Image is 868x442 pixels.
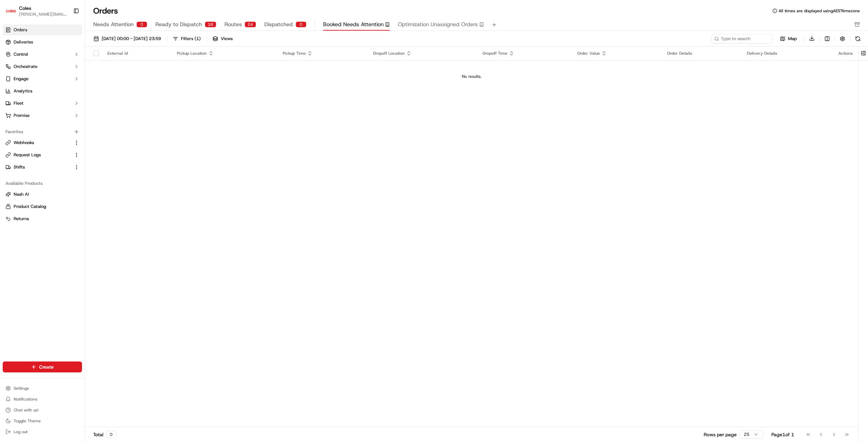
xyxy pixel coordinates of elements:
[3,37,82,48] a: Deliveries
[14,396,37,402] span: Notifications
[19,5,31,12] button: Coles
[483,51,566,56] div: Dropoff Time
[3,213,82,224] button: Returns
[14,191,29,197] span: Nash AI
[93,20,134,29] span: Needs Attention
[3,3,70,19] button: ColesColes[PERSON_NAME][EMAIL_ADDRESS][PERSON_NAME][PERSON_NAME][DOMAIN_NAME]
[93,5,118,16] h1: Orders
[64,99,109,105] span: API Documentation
[155,20,202,29] span: Ready to Dispatch
[57,99,63,105] div: 💻
[7,65,19,77] img: 1736555255976-a54dd68f-1ca7-489b-9aae-adbdc363a1c4
[170,34,204,43] button: Filters(1)
[116,67,124,75] button: Start new chat
[3,24,82,35] a: Orders
[3,98,82,109] button: Fleet
[14,407,38,413] span: Chat with us!
[14,39,33,45] span: Deliveries
[3,162,82,173] button: Shifts
[195,36,201,42] span: ( 1 )
[296,21,306,28] div: 0
[775,35,801,43] button: Map
[14,140,34,146] span: Webhooks
[23,65,112,72] div: Start new chat
[5,204,79,210] a: Product Catalog
[398,20,478,29] span: Optimization Unassigned Orders
[19,12,68,17] button: [PERSON_NAME][EMAIL_ADDRESS][PERSON_NAME][PERSON_NAME][DOMAIN_NAME]
[23,72,86,77] div: We're available if you need us!
[39,364,54,370] span: Create
[704,431,737,438] p: Rows per page
[14,88,32,94] span: Analytics
[5,5,16,16] img: Coles
[3,189,82,200] button: Nash AI
[779,8,860,14] span: All times are displayed using AEST timezone
[93,431,116,438] div: Total
[283,51,362,56] div: Pickup Time
[5,152,71,158] a: Request Logs
[7,7,20,20] img: Nash
[14,27,27,33] span: Orders
[3,394,82,404] button: Notifications
[323,20,384,29] span: Booked Needs Attention
[3,405,82,415] button: Chat with us!
[3,49,82,60] button: Control
[4,96,55,108] a: 📗Knowledge Base
[14,164,25,170] span: Shifts
[224,20,242,29] span: Routes
[14,216,29,222] span: Returns
[106,431,116,438] div: 0
[3,73,82,84] button: Engage
[577,51,656,56] div: Order Value
[245,21,256,28] div: 24
[747,51,828,56] div: Delivery Details
[14,51,28,57] span: Control
[5,164,71,170] a: Shifts
[14,152,41,158] span: Request Logs
[14,64,37,70] span: Orchestrate
[55,96,112,108] a: 💻API Documentation
[14,112,30,119] span: Promise
[68,115,82,120] span: Pylon
[210,34,236,43] button: Views
[3,416,82,426] button: Toggle Theme
[14,99,52,105] span: Knowledge Base
[14,100,23,106] span: Fleet
[3,149,82,160] button: Request Logs
[136,21,147,28] div: 0
[667,51,736,56] div: Order Details
[14,76,29,82] span: Engage
[3,86,82,96] a: Analytics
[712,34,773,43] input: Type to search
[205,21,216,28] div: 16
[853,34,863,43] button: Refresh
[3,427,82,437] button: Log out
[90,34,164,43] button: [DATE] 00:00 - [DATE] 23:59
[7,27,124,38] p: Welcome 👋
[7,99,12,105] div: 📗
[3,137,82,148] button: Webhooks
[18,44,122,51] input: Got a question? Start typing here...
[3,361,82,372] button: Create
[5,191,79,197] a: Nash AI
[102,36,161,42] span: [DATE] 00:00 - [DATE] 23:59
[5,216,79,222] a: Returns
[14,386,29,391] span: Settings
[3,110,82,121] button: Promise
[373,51,472,56] div: Dropoff Location
[107,51,166,56] div: External Id
[788,36,797,42] span: Map
[181,36,201,42] div: Filters
[221,36,233,42] span: Views
[14,429,28,435] span: Log out
[3,178,82,189] div: Available Products
[5,140,71,146] a: Webhooks
[264,20,293,29] span: Dispatched
[48,115,82,120] a: Powered byPylon
[14,418,41,424] span: Toggle Theme
[14,204,46,210] span: Product Catalog
[3,384,82,393] button: Settings
[838,51,853,56] div: Actions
